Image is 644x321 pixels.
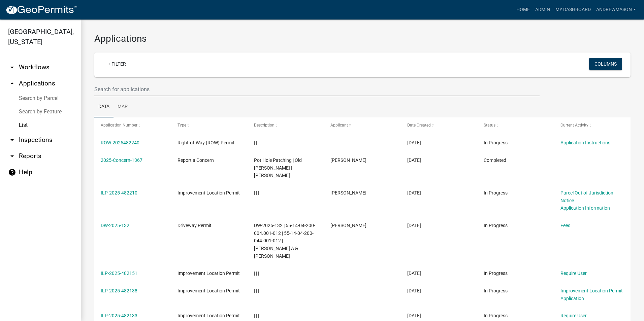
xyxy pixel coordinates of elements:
span: In Progress [484,140,508,145]
datatable-header-cell: Description [248,117,324,134]
span: DW-2025-132 | 55-14-04-200-004.001-012 | 55-14-04-200-044.001-012 | Raley, Kyle A & Mina K [254,223,315,259]
span: In Progress [484,288,508,293]
span: Report a Concern [178,157,214,163]
span: 09/22/2025 [407,140,421,145]
span: | | [254,140,257,145]
a: 2025-Concern-1367 [101,157,142,163]
span: Date Created [407,123,431,128]
a: ILP-2025-482151 [101,271,137,276]
span: Completed [484,157,506,163]
a: Application Instructions [560,140,610,145]
span: In Progress [484,313,508,318]
span: In Progress [484,271,508,276]
i: arrow_drop_down [8,63,16,71]
a: ILP-2025-482210 [101,190,137,195]
span: Applicant [330,123,348,128]
a: Require User [560,271,587,276]
button: Columns [589,58,622,70]
a: Application Information [560,205,610,211]
span: Application Number [101,123,137,128]
span: | | | [254,288,259,293]
a: Data [94,96,114,118]
span: Charlie Wilson [330,157,366,163]
a: AndrewMason [593,3,639,16]
span: Improvement Location Permit [178,271,240,276]
a: Map [114,96,132,118]
i: arrow_drop_down [8,136,16,144]
a: Improvement Location Permit Application [560,288,623,301]
a: ILP-2025-482133 [101,313,137,318]
span: Kyle Raley [330,223,366,228]
a: Admin [533,3,553,16]
span: Tanner Sharp [330,190,366,195]
a: ILP-2025-482138 [101,288,137,293]
span: | | | [254,271,259,276]
a: Home [514,3,533,16]
datatable-header-cell: Applicant [324,117,400,134]
span: 09/22/2025 [407,190,421,195]
input: Search for applications [94,82,540,96]
span: 09/22/2025 [407,288,421,293]
span: | | | [254,313,259,318]
span: 09/22/2025 [407,271,421,276]
span: | | | [254,190,259,195]
span: In Progress [484,190,508,195]
datatable-header-cell: Date Created [401,117,477,134]
datatable-header-cell: Current Activity [554,117,631,134]
span: Current Activity [560,123,588,128]
i: arrow_drop_up [8,79,16,87]
a: + Filter [102,58,131,70]
span: Description [254,123,275,128]
span: Driveway Permit [178,223,212,228]
datatable-header-cell: Type [171,117,247,134]
a: Require User [560,313,587,318]
span: 09/22/2025 [407,313,421,318]
span: 09/22/2025 [407,157,421,163]
span: Improvement Location Permit [178,190,240,195]
h3: Applications [94,33,631,44]
a: My Dashboard [553,3,593,16]
span: Improvement Location Permit [178,288,240,293]
span: Pot Hole Patching | Old Moore Rd | David Denney [254,157,302,178]
i: arrow_drop_down [8,152,16,160]
a: DW-2025-132 [101,223,129,228]
a: ROW-2025482240 [101,140,139,145]
datatable-header-cell: Status [477,117,554,134]
a: Parcel Out of Jurisdiction Notice [560,190,613,203]
i: help [8,168,16,176]
a: Fees [560,223,570,228]
span: Improvement Location Permit [178,313,240,318]
span: Right-of-Way (ROW) Permit [178,140,234,145]
span: 09/22/2025 [407,223,421,228]
span: In Progress [484,223,508,228]
span: Type [178,123,186,128]
datatable-header-cell: Application Number [94,117,171,134]
span: Status [484,123,495,128]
